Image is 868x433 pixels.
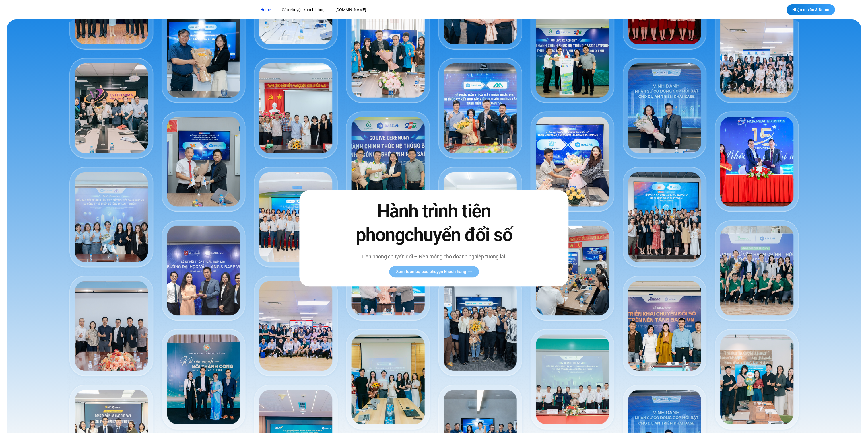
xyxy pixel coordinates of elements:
[256,5,478,15] nav: Menu
[277,5,329,15] a: Câu chuyện khách hàng
[405,224,512,246] span: chuyển đổi số
[343,199,524,247] h2: Hành trình tiên phong
[787,4,835,15] a: Nhận tư vấn & Demo
[389,266,479,277] a: Xem toàn bộ câu chuyện khách hàng
[792,8,829,12] span: Nhận tư vấn & Demo
[396,270,466,274] span: Xem toàn bộ câu chuyện khách hàng
[256,5,275,15] a: Home
[343,253,524,260] p: Tiên phong chuyển đổi – Nền móng cho doanh nghiệp tương lai.
[331,5,370,15] a: [DOMAIN_NAME]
